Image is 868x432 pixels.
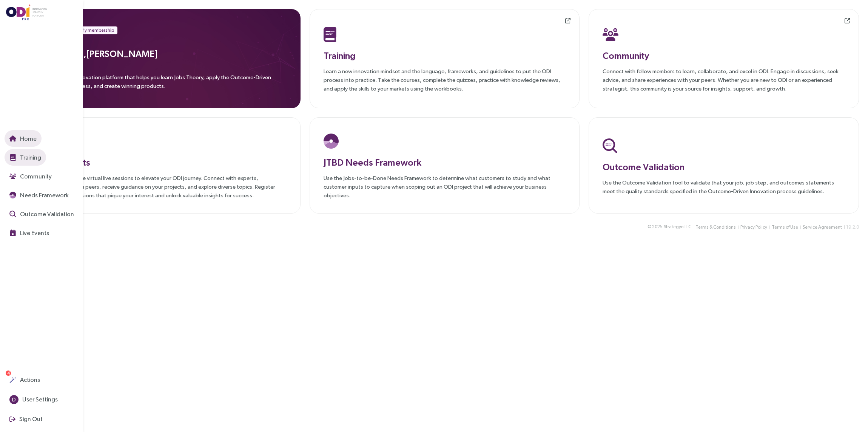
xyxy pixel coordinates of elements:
[5,372,45,388] button: Actions
[740,224,767,231] span: Privacy Policy
[802,223,842,231] button: Service Agreement
[663,223,692,231] button: Strategyn LLC
[19,209,74,219] span: Outcome Validation
[19,134,37,143] span: Home
[19,375,40,384] span: Actions
[846,224,859,230] span: 19.2.0
[19,172,52,181] span: Community
[324,155,566,169] h3: JTBD Needs Framework
[9,173,16,180] img: Community
[5,391,63,408] button: DUser Settings
[6,5,48,20] img: ODIpro
[19,228,49,238] span: Live Events
[772,224,798,231] span: Terms of Use
[44,73,287,95] p: ODIpro is an innovation platform that helps you learn Jobs Theory, apply the Outcome-Driven Innov...
[9,154,16,161] img: Training
[74,26,114,34] span: Yearly membership
[18,414,43,424] span: Sign Out
[740,223,768,231] button: Privacy Policy
[5,168,57,184] button: Community
[21,395,58,404] span: User Settings
[603,138,617,153] img: Outcome Validation
[5,130,42,147] button: Home
[5,187,74,203] button: Needs Framework
[324,174,566,200] p: Use the Jobs-to-be-Done Needs Framework to determine what customers to study and what customer in...
[648,223,693,231] div: © 2025 .
[324,134,339,149] img: JTBD Needs Platform
[6,371,11,376] sup: 4
[324,67,566,93] p: Learn a new innovation mindset and the language, frameworks, and guidelines to put the ODI proces...
[695,224,736,231] span: Terms & Conditions
[12,395,16,404] span: D
[803,224,842,231] span: Service Agreement
[324,49,566,62] h3: Training
[603,178,845,195] p: Use the Outcome Validation tool to validate that your job, job step, and outcomes statements meet...
[19,191,69,200] span: Needs Framework
[44,47,287,60] h3: Welcome, [PERSON_NAME]
[603,49,845,62] h3: Community
[5,224,54,241] button: Live Events
[603,160,845,174] h3: Outcome Validation
[664,223,691,231] span: Strategyn LLC
[5,411,48,427] button: Sign Out
[771,223,799,231] button: Terms of Use
[5,206,79,222] button: Outcome Validation
[324,27,337,42] img: Training
[9,211,16,217] img: Outcome Validation
[695,223,736,231] button: Terms & Conditions
[19,153,41,162] span: Training
[603,67,845,93] p: Connect with fellow members to learn, collaborate, and excel in ODI. Engage in discussions, seek ...
[9,229,16,236] img: Live Events
[44,174,287,200] p: Join our exclusive virtual live sessions to elevate your ODI journey. Connect with experts, colla...
[7,371,10,376] span: 4
[9,192,16,198] img: JTBD Needs Framework
[5,149,46,166] button: Training
[9,377,16,383] img: Actions
[44,155,287,169] h3: Live Events
[603,27,618,42] img: Community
